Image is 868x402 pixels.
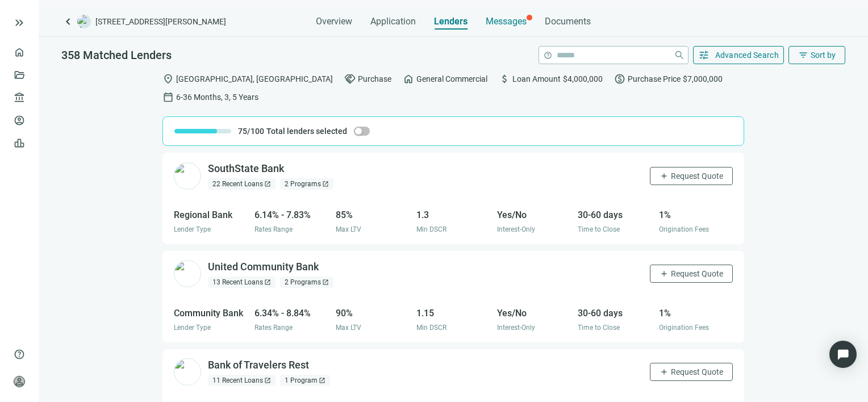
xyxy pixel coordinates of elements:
[208,162,284,176] div: SouthState Bank
[683,73,723,85] span: $7,000,000
[497,324,535,332] span: Interest-Only
[264,377,271,384] span: open_in_new
[416,208,490,222] div: 1.3
[95,16,226,27] span: [STREET_ADDRESS][PERSON_NAME]
[336,208,410,222] div: 85%
[578,225,620,233] span: Time to Close
[336,225,361,233] span: Max LTV
[264,279,271,286] span: open_in_new
[316,16,352,27] span: Overview
[497,225,535,233] span: Interest-Only
[254,306,328,320] div: 6.34% - 8.84%
[416,73,487,85] span: General Commercial
[208,375,276,386] div: 11 Recent Loans
[798,50,808,60] span: filter_list
[659,225,709,233] span: Origination Fees
[176,91,258,103] span: 6-36 Months, 3, 5 Years
[650,265,733,283] button: addRequest Quote
[174,358,201,386] img: 097630f1-974e-40c6-a777-9954d205779a
[499,73,510,85] span: attach_money
[403,73,414,85] span: home
[162,91,174,103] span: calendar_today
[77,15,91,28] img: deal-logo
[322,181,329,187] span: open_in_new
[434,16,468,27] span: Lenders
[578,306,652,320] div: 30-60 days
[12,16,26,30] button: keyboard_double_arrow_right
[14,376,25,387] span: person
[336,324,361,332] span: Max LTV
[650,167,733,185] button: addRequest Quote
[614,73,723,85] div: Purchase Price
[322,279,329,286] span: open_in_new
[254,225,293,233] span: Rates Range
[174,306,248,320] div: Community Bank
[208,277,276,288] div: 13 Recent Loans
[254,324,293,332] span: Rates Range
[416,324,446,332] span: Min DSCR
[715,51,779,60] span: Advanced Search
[671,367,723,376] span: Request Quote
[659,208,733,222] div: 1%
[319,377,325,384] span: open_in_new
[486,16,527,27] span: Messages
[660,367,669,376] span: add
[280,178,333,190] div: 2 Programs
[544,51,552,60] span: help
[280,375,330,386] div: 1 Program
[14,349,25,360] span: help
[671,269,723,278] span: Request Quote
[578,324,620,332] span: Time to Close
[61,48,172,62] span: 358 Matched Lenders
[344,73,356,85] span: handshake
[174,260,201,287] img: 19d15680-84dc-468e-8961-85a4a710b783.png
[358,73,391,85] span: Purchase
[174,324,211,332] span: Lender Type
[336,306,410,320] div: 90%
[788,46,845,64] button: filter_listSort by
[660,171,669,181] span: add
[208,178,276,190] div: 22 Recent Loans
[698,49,710,61] span: tune
[174,208,248,222] div: Regional Bank
[208,358,309,372] div: Bank of Travelers Rest
[254,208,328,222] div: 6.14% - 7.83%
[499,73,603,85] div: Loan Amount
[14,92,22,103] span: account_balance
[497,306,571,320] div: Yes/No
[61,15,75,28] a: keyboard_arrow_left
[264,181,271,187] span: open_in_new
[659,306,733,320] div: 1%
[370,16,416,27] span: Application
[416,225,446,233] span: Min DSCR
[280,277,333,288] div: 2 Programs
[563,73,603,85] span: $4,000,000
[660,269,669,278] span: add
[497,208,571,222] div: Yes/No
[614,73,625,85] span: paid
[650,363,733,381] button: addRequest Quote
[238,125,264,137] span: 75/100
[176,73,333,85] span: [GEOGRAPHIC_DATA], [GEOGRAPHIC_DATA]
[162,73,174,85] span: location_on
[659,324,709,332] span: Origination Fees
[671,171,723,181] span: Request Quote
[545,16,591,27] span: Documents
[811,51,836,60] span: Sort by
[174,162,201,190] img: f0651939-79f0-432f-b608-549cab533c71
[208,260,319,274] div: United Community Bank
[266,125,347,137] span: Total lenders selected
[416,306,490,320] div: 1.15
[693,46,784,64] button: tuneAdvanced Search
[174,225,211,233] span: Lender Type
[829,341,857,368] div: Open Intercom Messenger
[578,208,652,222] div: 30-60 days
